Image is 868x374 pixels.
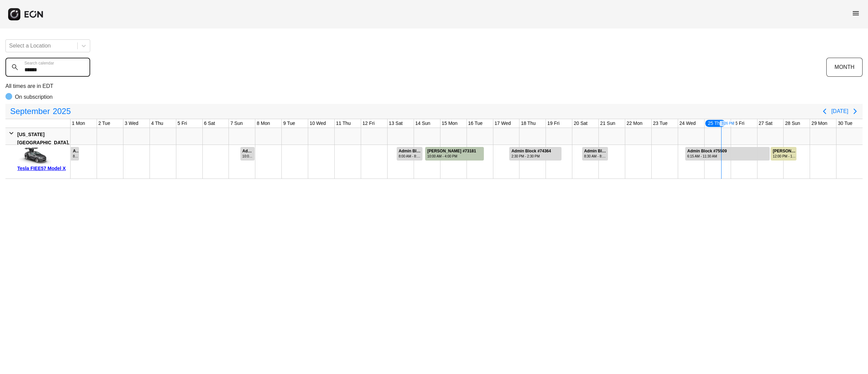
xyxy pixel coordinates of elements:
[519,119,537,128] div: 18 Thu
[308,119,327,128] div: 10 Wed
[6,105,75,118] button: September2025
[599,119,616,128] div: 21 Sun
[652,119,669,128] div: 23 Tue
[582,145,608,161] div: Rented for 1 days by Admin Block Current status is rental
[255,119,271,128] div: 8 Mon
[73,149,78,154] div: Admin Block #71021
[511,149,551,154] div: Admin Block #74364
[123,119,140,128] div: 3 Wed
[572,119,589,128] div: 20 Sat
[9,105,51,118] span: September
[17,147,51,164] img: car
[826,58,863,77] button: MONTH
[51,105,72,118] span: 2025
[773,149,796,154] div: [PERSON_NAME] #75497
[399,149,422,154] div: Admin Block #73867
[687,149,727,154] div: Admin Block #75509
[425,145,484,161] div: Rented for 3 days by Cedric Belanger Current status is completed
[687,154,727,159] div: 6:15 AM - 11:30 AM
[546,119,561,128] div: 19 Fri
[240,145,255,161] div: Rented for 1 days by Admin Block Current status is rental
[73,154,78,159] div: 8:00 AM - 8:00 AM
[97,119,112,128] div: 2 Tue
[831,105,848,117] button: [DATE]
[282,119,296,128] div: 9 Tue
[229,119,244,128] div: 7 Sun
[388,119,404,128] div: 13 Sat
[176,119,189,128] div: 5 Fri
[493,119,512,128] div: 17 Wed
[17,164,68,172] div: Tesla FIEE57 Model X
[335,119,352,128] div: 11 Thu
[17,130,69,155] div: [US_STATE][GEOGRAPHIC_DATA], [GEOGRAPHIC_DATA]
[852,9,860,17] span: menu
[427,149,476,154] div: [PERSON_NAME] #73181
[511,154,551,159] div: 2:30 PM - 2:30 PM
[625,119,644,128] div: 22 Mon
[5,82,863,90] p: All times are in EDT
[678,119,697,128] div: 24 Wed
[848,105,862,118] button: Next page
[773,154,796,159] div: 12:00 PM - 12:00 PM
[414,119,432,128] div: 14 Sun
[396,145,423,161] div: Rented for 1 days by Admin Block Current status is rental
[15,93,53,101] p: On subscription
[705,119,726,128] div: 25 Thu
[203,119,217,128] div: 6 Sat
[440,119,459,128] div: 15 Mon
[399,154,422,159] div: 8:00 AM - 8:00 AM
[836,119,854,128] div: 30 Tue
[584,154,607,159] div: 8:30 AM - 8:30 AM
[810,119,829,128] div: 29 Mon
[731,119,746,128] div: 26 Fri
[784,119,801,128] div: 28 Sun
[242,154,254,159] div: 10:00 AM - 11:30 PM
[242,149,254,154] div: Admin Block #72974
[71,145,79,161] div: Rented for 2 days by Admin Block Current status is rental
[361,119,376,128] div: 12 Fri
[770,145,797,161] div: Rented for 1 days by Rafael Cespedes Current status is verified
[71,119,86,128] div: 1 Mon
[757,119,774,128] div: 27 Sat
[427,154,476,159] div: 10:00 AM - 4:00 PM
[584,149,607,154] div: Admin Block #74794
[24,60,54,66] label: Search calendar
[818,105,831,118] button: Previous page
[685,145,770,161] div: Rented for 4 days by Admin Block Current status is rental
[150,119,165,128] div: 4 Thu
[509,145,562,161] div: Rented for 2 days by Admin Block Current status is rental
[467,119,484,128] div: 16 Tue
